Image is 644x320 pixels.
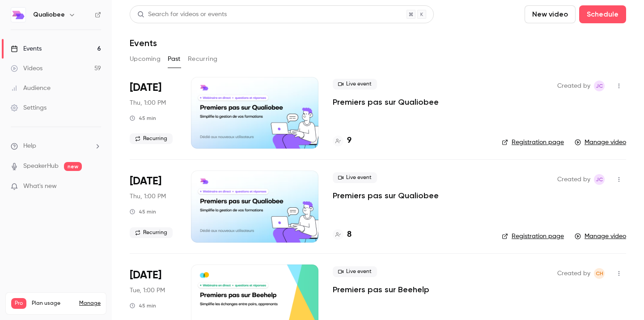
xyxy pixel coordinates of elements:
span: new [64,162,82,171]
a: Manage video [575,232,626,241]
div: 45 min [130,115,156,122]
span: Thu, 1:00 PM [130,192,166,201]
span: Live event [333,79,377,90]
h1: Events [130,38,157,48]
a: 8 [333,229,352,241]
span: Tue, 1:00 PM [130,286,165,295]
a: 9 [333,135,352,147]
span: JC [596,174,603,185]
div: 45 min [130,302,156,309]
a: Registration page [502,232,564,241]
a: Manage [79,300,101,307]
div: 45 min [130,208,156,215]
a: Premiers pas sur Beehelp [333,284,429,295]
div: Oct 2 Thu, 1:00 PM (Europe/Paris) [130,77,177,149]
a: Premiers pas sur Qualiobee [333,190,439,201]
span: [DATE] [130,268,161,282]
div: Events [11,44,42,53]
div: Search for videos or events [137,10,227,19]
span: Recurring [130,227,173,238]
a: SpeakerHub [23,162,59,171]
button: Recurring [188,52,218,66]
button: New video [525,5,576,23]
img: Qualiobee [11,8,25,22]
span: [DATE] [130,81,161,95]
span: Live event [333,172,377,183]
button: Past [168,52,181,66]
span: Plan usage [32,300,74,307]
div: Videos [11,64,42,73]
div: Settings [11,103,47,112]
span: Thu, 1:00 PM [130,98,166,107]
button: Schedule [579,5,626,23]
span: Pro [11,298,26,309]
span: What's new [23,182,57,191]
li: help-dropdown-opener [11,141,101,151]
span: Recurring [130,133,173,144]
span: Julien Chateau [594,81,605,91]
button: Upcoming [130,52,161,66]
span: Created by [557,174,590,185]
div: Audience [11,84,51,93]
a: Registration page [502,138,564,147]
iframe: Noticeable Trigger [90,183,101,191]
div: Sep 18 Thu, 1:00 PM (Europe/Paris) [130,171,177,242]
a: Premiers pas sur Qualiobee [333,97,439,107]
a: Manage video [575,138,626,147]
span: Created by [557,81,590,91]
span: Julien Chateau [594,174,605,185]
h4: 9 [347,135,352,147]
h6: Qualiobee [33,10,65,19]
span: Help [23,141,36,151]
h4: 8 [347,229,352,241]
span: CH [596,268,603,279]
span: Live event [333,266,377,277]
span: Charles HUET [594,268,605,279]
span: [DATE] [130,174,161,188]
span: Created by [557,268,590,279]
span: JC [596,81,603,91]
